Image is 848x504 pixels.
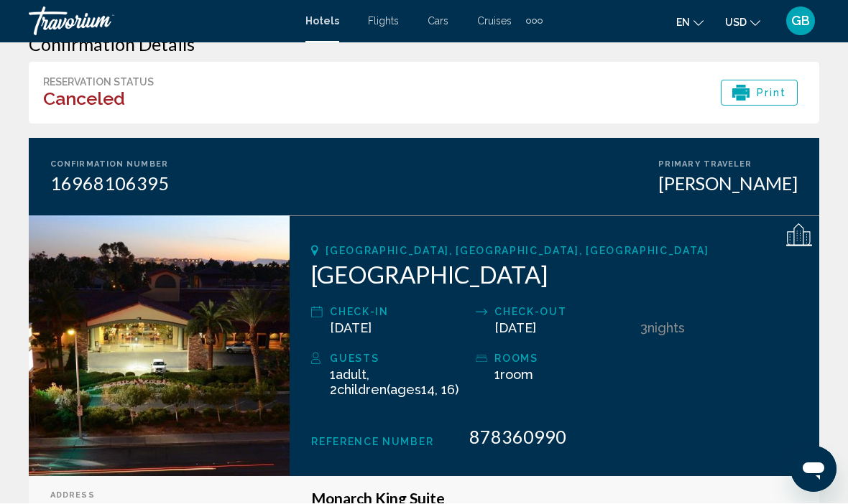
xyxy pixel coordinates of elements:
span: 1 [494,368,533,383]
span: Room [500,368,533,383]
a: Flights [368,16,399,27]
iframe: Button to launch messaging window [791,447,837,493]
button: Change language [676,12,704,33]
span: Children [337,383,387,398]
span: Print [757,81,787,106]
span: , 2 [330,368,458,398]
div: [PERSON_NAME] [658,173,798,195]
span: [DATE] [494,321,536,336]
span: GB [791,14,810,29]
span: ( 14, 16) [337,383,458,398]
button: User Menu [782,6,819,37]
button: Change currency [725,12,760,33]
span: en [676,17,690,29]
h3: Canceled [43,88,154,110]
div: Check-in [330,304,469,321]
a: Travorium [29,7,291,36]
span: 3 [640,321,647,336]
div: Reservation Status [43,77,154,88]
a: Cars [428,16,448,27]
button: Extra navigation items [526,10,543,33]
span: ages [390,383,421,398]
span: [GEOGRAPHIC_DATA], [GEOGRAPHIC_DATA], [GEOGRAPHIC_DATA] [326,246,709,257]
div: rooms [494,350,633,368]
div: Check-out [494,304,633,321]
span: Nights [647,321,685,336]
div: 16968106395 [50,173,169,195]
h3: Confirmation Details [29,34,819,55]
a: Hotels [305,16,339,27]
span: Reference Number [311,437,433,448]
span: [DATE] [330,321,372,336]
h2: [GEOGRAPHIC_DATA] [311,261,798,289]
div: Guests [330,350,469,368]
div: Confirmation Number [50,160,169,169]
button: Print [721,80,798,106]
div: Primary Traveler [658,160,798,169]
span: 1 [330,368,367,383]
span: Adult [336,368,367,383]
a: Cruises [477,16,512,27]
span: 878360990 [469,426,566,448]
span: USD [725,17,747,29]
div: Address [50,491,268,500]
